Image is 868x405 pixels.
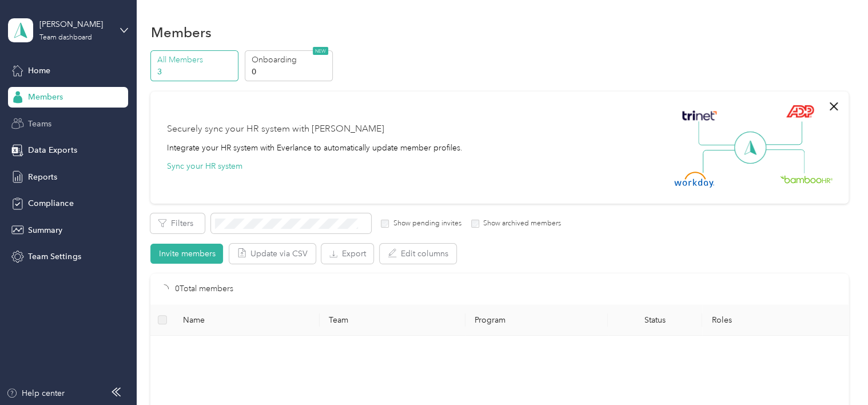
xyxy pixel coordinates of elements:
span: Team Settings [28,251,81,263]
span: Teams [28,118,51,130]
th: Team [320,304,465,336]
p: Onboarding [251,54,329,66]
p: 0 Total members [175,283,233,295]
label: Show pending invites [389,219,461,229]
h1: Members [150,26,211,38]
iframe: Everlance-gr Chat Button Frame [804,341,868,405]
span: Members [28,91,63,103]
span: Home [28,65,50,77]
button: Sync your HR system [166,160,242,172]
th: Roles [702,304,848,336]
button: Help center [6,387,65,399]
span: Reports [28,171,57,183]
img: Line Left Up [698,121,738,146]
span: Compliance [28,197,73,209]
button: Invite members [150,244,223,264]
span: Summary [28,224,62,236]
button: Edit columns [380,244,456,264]
div: Securely sync your HR system with [PERSON_NAME] [166,122,384,136]
th: Name [174,304,320,336]
p: 0 [251,66,329,78]
div: Team dashboard [39,34,92,41]
button: Filters [150,213,205,233]
span: Data Exports [28,144,77,156]
th: Program [465,304,608,336]
button: Update via CSV [229,244,316,264]
img: ADP [786,105,814,118]
p: All Members [157,54,235,66]
span: NEW [313,47,328,55]
img: Line Right Down [765,149,805,174]
label: Show archived members [479,219,561,229]
img: Workday [674,172,714,188]
img: Line Right Up [762,121,802,145]
img: Trinet [679,108,719,124]
div: [PERSON_NAME] [39,18,111,30]
div: Integrate your HR system with Everlance to automatically update member profiles. [166,142,462,154]
img: BambooHR [780,175,833,183]
span: Name [183,315,310,325]
img: Line Left Down [702,149,742,173]
button: Export [321,244,373,264]
p: 3 [157,66,235,78]
th: Status [608,304,703,336]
